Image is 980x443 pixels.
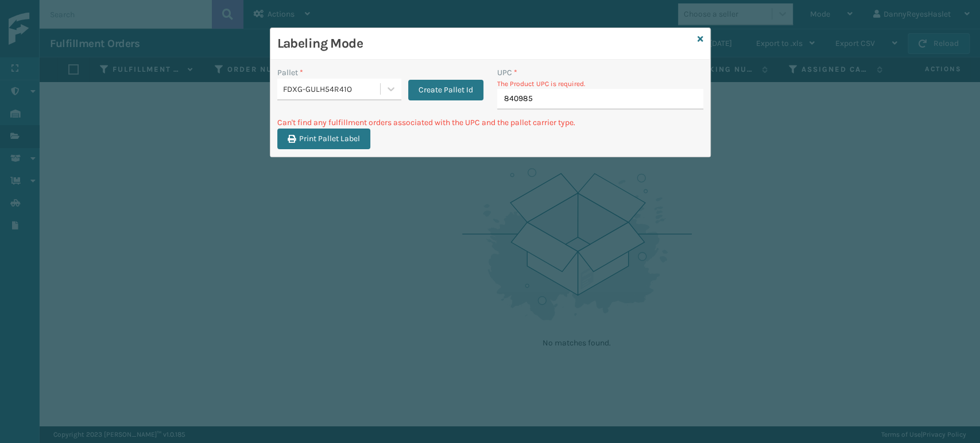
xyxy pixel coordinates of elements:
[277,67,303,79] label: Pallet
[277,35,693,52] h3: Labeling Mode
[277,129,370,149] button: Print Pallet Label
[408,80,483,100] button: Create Pallet Id
[277,116,703,129] p: Can't find any fulfillment orders associated with the UPC and the pallet carrier type.
[497,67,517,79] label: UPC
[283,83,381,95] div: FDXG-GULH54R41O
[497,79,703,89] p: The Product UPC is required.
